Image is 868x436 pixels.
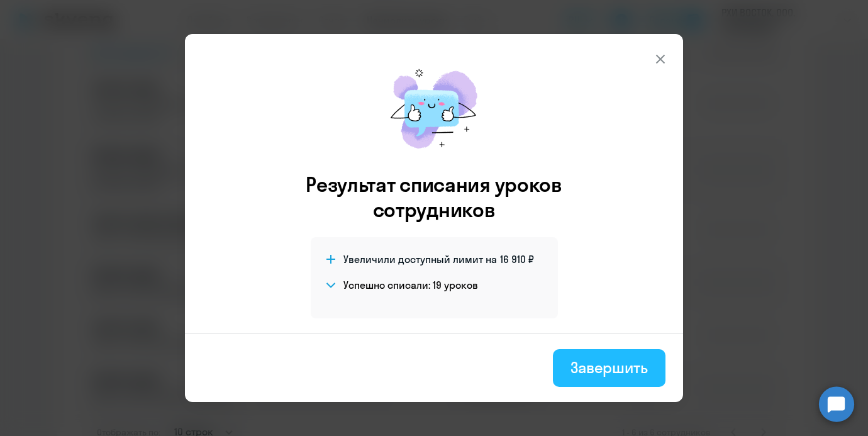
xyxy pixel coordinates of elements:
button: Завершить [553,349,665,387]
div: Завершить [570,357,648,377]
span: 16 910 ₽ [500,252,534,266]
span: Увеличили доступный лимит на [343,252,497,266]
img: mirage-message.png [377,56,491,162]
h4: Успешно списали: 19 уроков [343,278,478,292]
h3: Результат списания уроков сотрудников [289,172,579,222]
